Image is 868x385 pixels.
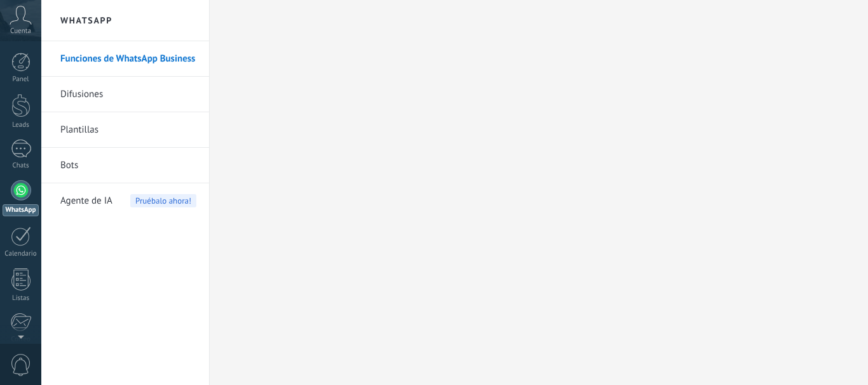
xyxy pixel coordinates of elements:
div: Listas [3,294,39,303]
span: Pruébalo ahora! [130,194,196,207]
li: Funciones de WhatsApp Business [41,41,209,77]
li: Agente de IA [41,183,209,218]
div: WhatsApp [3,204,39,216]
a: Funciones de WhatsApp Business [60,41,196,77]
a: Difusiones [60,77,196,112]
span: Agente de IA [60,183,112,219]
a: Bots [60,148,196,183]
li: Bots [41,148,209,183]
span: Cuenta [10,27,31,36]
li: Difusiones [41,77,209,112]
div: Chats [3,162,39,170]
div: Panel [3,75,39,84]
a: Plantillas [60,112,196,148]
div: Leads [3,121,39,129]
div: Calendario [3,250,39,258]
li: Plantillas [41,112,209,148]
a: Agente de IAPruébalo ahora! [60,183,196,219]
